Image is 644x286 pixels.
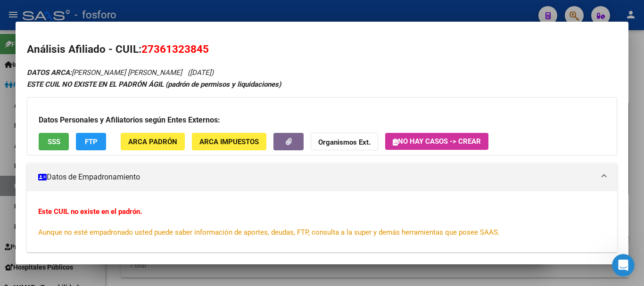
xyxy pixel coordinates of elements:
[38,228,500,237] span: Aunque no esté empadronado usted puede saber información de aportes, deudas, FTP, consulta a la s...
[48,138,60,146] span: SSS
[39,114,605,126] h3: Datos Personales y Afiliatorios según Entes Externos:
[38,172,594,183] mat-panel-title: Datos de Empadronamiento
[385,133,488,150] button: No hay casos -> Crear
[121,133,185,150] button: ARCA Padrón
[85,138,98,146] span: FTP
[27,41,617,57] h2: Análisis Afiliado - CUIL:
[318,138,371,147] strong: Organismos Ext.
[311,133,378,150] button: Organismos Ext.
[128,138,177,146] span: ARCA Padrón
[76,133,106,150] button: FTP
[188,68,214,77] span: ([DATE])
[39,133,69,150] button: SSS
[38,207,142,216] strong: Este CUIL no existe en el padrón.
[27,68,182,77] span: [PERSON_NAME] [PERSON_NAME]
[27,163,617,191] mat-expansion-panel-header: Datos de Empadronamiento
[27,68,72,77] strong: DATOS ARCA:
[393,137,481,146] span: No hay casos -> Crear
[141,43,209,55] span: 27361323845
[199,138,259,146] span: ARCA Impuestos
[27,80,281,89] strong: ESTE CUIL NO EXISTE EN EL PADRÓN ÁGIL (padrón de permisos y liquidaciones)
[27,191,617,253] div: Datos de Empadronamiento
[612,254,635,277] iframe: Intercom live chat
[192,133,266,150] button: ARCA Impuestos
